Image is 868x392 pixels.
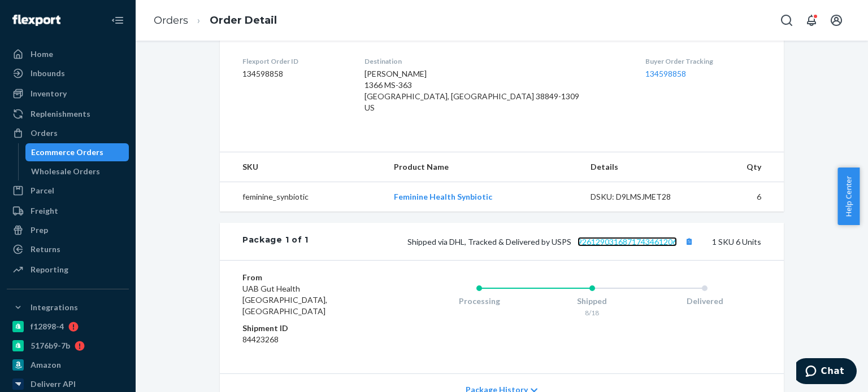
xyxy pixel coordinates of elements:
[706,152,784,182] th: Qty
[7,221,129,239] a: Prep
[210,14,277,27] a: Order Detail
[31,185,54,196] div: Parcel
[796,358,857,386] iframe: Opens a widget where you can chat to one of our agents
[385,152,581,182] th: Product Name
[706,182,784,212] td: 6
[220,182,385,212] td: feminine_synbiotic
[220,152,385,182] th: SKU
[825,9,848,32] button: Open account menu
[536,308,649,318] div: 8/18
[31,49,53,60] div: Home
[242,272,377,283] dt: From
[242,323,377,334] dt: Shipment ID
[31,321,64,332] div: f12898-4
[407,237,696,246] span: Shipped via DHL, Tracked & Delivered by USPS
[31,108,90,120] div: Replenishments
[645,69,686,78] a: 134598858
[7,298,129,316] button: Integrations
[31,302,78,313] div: Integrations
[591,191,697,202] div: DSKU: D9LMSJMET28
[145,4,286,37] ol: breadcrumbs
[364,56,627,66] dt: Destination
[775,9,798,32] button: Open Search Box
[242,234,309,249] div: Package 1 of 1
[7,337,129,355] a: 5176b9-7b
[31,224,48,236] div: Prep
[154,14,188,27] a: Orders
[648,296,761,307] div: Delivered
[423,296,536,307] div: Processing
[7,202,129,220] a: Freight
[31,264,68,275] div: Reporting
[31,127,58,139] div: Orders
[837,168,860,225] button: Help Center
[7,45,129,63] a: Home
[364,69,579,112] span: [PERSON_NAME] 1366 MS-363 [GEOGRAPHIC_DATA], [GEOGRAPHIC_DATA] 38849-1309 US
[31,166,100,177] div: Wholesale Orders
[242,284,327,316] span: UAB Gut Health [GEOGRAPHIC_DATA], [GEOGRAPHIC_DATA]
[7,64,129,82] a: Inbounds
[7,182,129,200] a: Parcel
[581,152,706,182] th: Details
[242,68,346,80] dd: 134598858
[7,105,129,123] a: Replenishments
[7,240,129,258] a: Returns
[536,296,649,307] div: Shipped
[31,68,65,79] div: Inbounds
[394,192,492,201] a: Feminine Health Synbiotic
[242,56,346,66] dt: Flexport Order ID
[682,234,696,249] button: Copy tracking number
[31,378,76,390] div: Deliverr API
[7,261,129,279] a: Reporting
[7,85,129,103] a: Inventory
[31,147,103,158] div: Ecommerce Orders
[800,9,823,32] button: Open notifications
[25,143,129,161] a: Ecommerce Orders
[7,318,129,336] a: f12898-4
[309,234,761,249] div: 1 SKU 6 Units
[12,15,60,26] img: Flexport logo
[31,244,60,255] div: Returns
[31,88,67,99] div: Inventory
[25,162,129,180] a: Wholesale Orders
[242,334,377,345] dd: 84423268
[31,359,61,371] div: Amazon
[106,9,129,32] button: Close Navigation
[645,56,761,66] dt: Buyer Order Tracking
[31,340,70,351] div: 5176b9-7b
[578,237,677,246] a: 9261290316871743461206
[7,124,129,142] a: Orders
[31,205,58,217] div: Freight
[7,356,129,374] a: Amazon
